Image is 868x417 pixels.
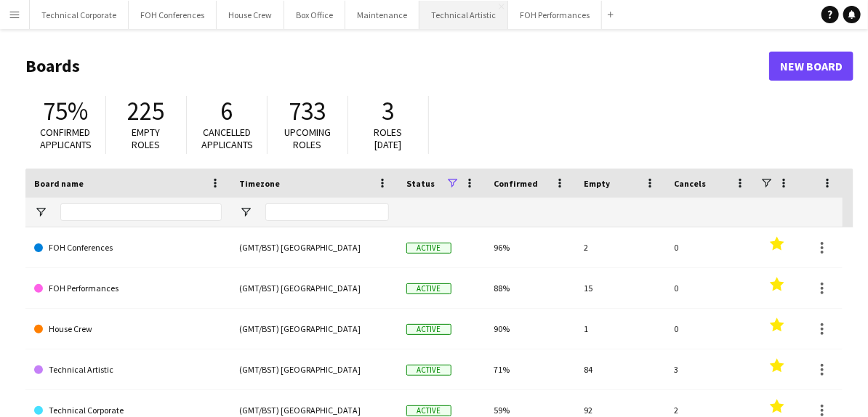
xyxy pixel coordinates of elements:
[25,55,769,77] h1: Boards
[508,1,602,29] button: FOH Performances
[129,1,217,29] button: FOH Conferences
[284,1,345,29] button: Box Office
[230,309,398,349] div: (GMT/BST) [GEOGRAPHIC_DATA]
[575,349,665,389] div: 84
[575,227,665,267] div: 2
[60,203,222,221] input: Board name Filter Input
[769,52,853,81] a: New Board
[239,206,252,219] button: Open Filter Menu
[406,324,451,335] span: Active
[665,309,755,349] div: 0
[284,126,331,151] span: Upcoming roles
[201,126,253,151] span: Cancelled applicants
[406,178,435,189] span: Status
[584,178,610,189] span: Empty
[289,95,326,127] span: 733
[34,349,222,390] a: Technical Artistic
[34,227,222,268] a: FOH Conferences
[34,178,84,189] span: Board name
[485,227,575,267] div: 96%
[665,227,755,267] div: 0
[665,349,755,389] div: 3
[132,126,161,151] span: Empty roles
[221,95,233,127] span: 6
[30,1,129,29] button: Technical Corporate
[265,203,389,221] input: Timezone Filter Input
[34,309,222,349] a: House Crew
[217,1,284,29] button: House Crew
[230,227,398,267] div: (GMT/BST) [GEOGRAPHIC_DATA]
[485,309,575,349] div: 90%
[34,268,222,309] a: FOH Performances
[575,268,665,308] div: 15
[230,349,398,389] div: (GMT/BST) [GEOGRAPHIC_DATA]
[406,365,451,376] span: Active
[34,206,47,219] button: Open Filter Menu
[494,178,538,189] span: Confirmed
[382,95,395,127] span: 3
[406,243,451,254] span: Active
[43,95,88,127] span: 75%
[406,283,451,294] span: Active
[128,95,165,127] span: 225
[485,349,575,389] div: 71%
[674,178,706,189] span: Cancels
[665,268,755,308] div: 0
[406,405,451,416] span: Active
[345,1,419,29] button: Maintenance
[374,126,403,151] span: Roles [DATE]
[40,126,92,151] span: Confirmed applicants
[230,268,398,308] div: (GMT/BST) [GEOGRAPHIC_DATA]
[485,268,575,308] div: 88%
[239,178,280,189] span: Timezone
[575,309,665,349] div: 1
[419,1,508,29] button: Technical Artistic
